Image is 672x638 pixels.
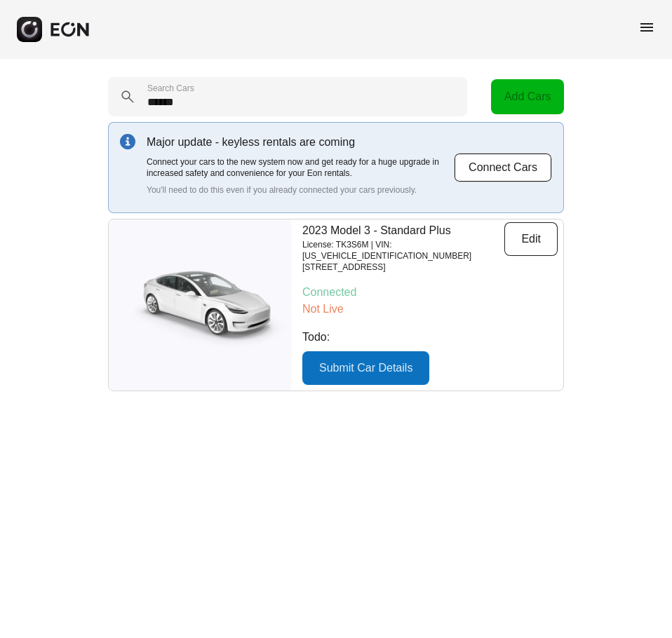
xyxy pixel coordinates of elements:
p: Not Live [302,301,558,318]
p: You'll need to do this even if you already connected your cars previously. [147,184,454,196]
img: car [109,259,291,351]
p: Connected [302,284,558,301]
button: Edit [504,222,558,256]
img: info [120,134,135,149]
button: Connect Cars [454,153,552,182]
span: menu [638,19,655,36]
p: 2023 Model 3 - Standard Plus [302,222,504,239]
p: [STREET_ADDRESS] [302,262,504,273]
p: Todo: [302,329,558,346]
p: Connect your cars to the new system now and get ready for a huge upgrade in increased safety and ... [147,156,454,179]
label: Search Cars [147,83,194,94]
p: Major update - keyless rentals are coming [147,134,454,151]
p: License: TK3S6M | VIN: [US_VEHICLE_IDENTIFICATION_NUMBER] [302,239,504,262]
button: Submit Car Details [302,351,429,385]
